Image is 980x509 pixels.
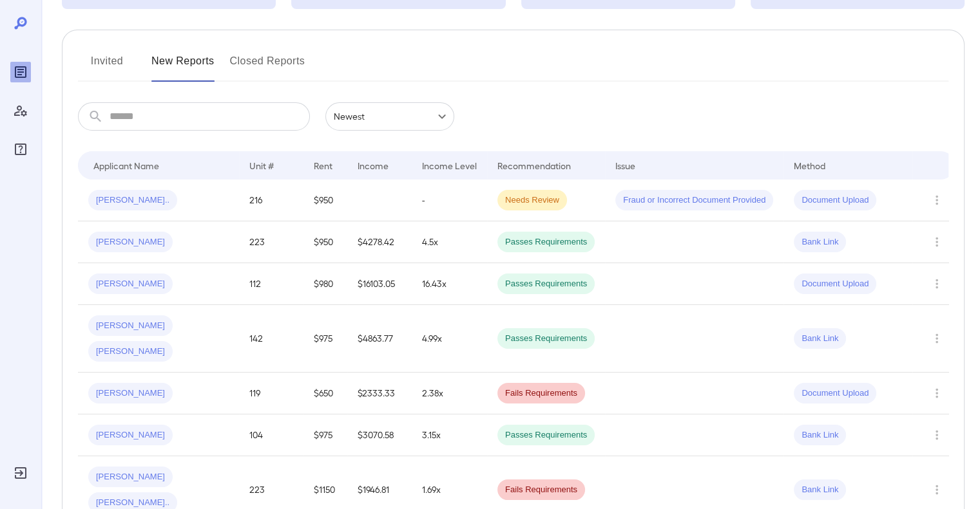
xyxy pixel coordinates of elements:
[239,305,303,373] td: 142
[412,221,487,263] td: 4.5x
[303,221,347,263] td: $950
[230,51,305,82] button: Closed Reports
[927,232,947,252] button: Row Actions
[78,51,136,82] button: Invited
[497,194,567,207] span: Needs Review
[303,180,347,221] td: $950
[927,383,947,403] button: Row Actions
[10,139,31,160] div: FAQ
[88,236,173,248] span: [PERSON_NAME]
[303,373,347,414] td: $650
[422,158,477,173] div: Income Level
[347,305,412,373] td: $4863.77
[88,194,177,207] span: [PERSON_NAME]..
[412,305,487,373] td: 4.99x
[927,273,947,294] button: Row Actions
[88,320,173,332] span: [PERSON_NAME]
[347,221,412,263] td: $4278.42
[497,387,585,400] span: Fails Requirements
[88,429,173,441] span: [PERSON_NAME]
[497,158,571,173] div: Recommendation
[88,387,173,400] span: [PERSON_NAME]
[794,387,876,400] span: Document Upload
[88,346,173,358] span: [PERSON_NAME]
[314,158,334,173] div: Rent
[794,158,825,173] div: Method
[347,373,412,414] td: $2333.33
[325,102,454,131] div: Newest
[303,414,347,456] td: $975
[497,429,595,441] span: Passes Requirements
[303,305,347,373] td: $975
[794,278,876,290] span: Document Upload
[497,333,595,345] span: Passes Requirements
[358,158,389,173] div: Income
[794,484,846,496] span: Bank Link
[615,158,636,173] div: Issue
[927,479,947,500] button: Row Actions
[88,471,173,483] span: [PERSON_NAME]
[615,194,773,207] span: Fraud or Incorrect Document Provided
[927,190,947,210] button: Row Actions
[347,414,412,456] td: $3070.58
[497,278,595,290] span: Passes Requirements
[497,484,585,496] span: Fails Requirements
[10,463,31,483] div: Log Out
[239,180,303,221] td: 216
[249,158,274,173] div: Unit #
[794,429,846,441] span: Bank Link
[412,263,487,305] td: 16.43x
[794,236,846,248] span: Bank Link
[88,278,173,290] span: [PERSON_NAME]
[412,373,487,414] td: 2.38x
[794,333,846,345] span: Bank Link
[927,328,947,349] button: Row Actions
[151,51,215,82] button: New Reports
[794,194,876,207] span: Document Upload
[239,414,303,456] td: 104
[412,180,487,221] td: -
[93,158,159,173] div: Applicant Name
[412,414,487,456] td: 3.15x
[10,100,31,121] div: Manage Users
[239,373,303,414] td: 119
[239,263,303,305] td: 112
[497,236,595,248] span: Passes Requirements
[10,62,31,82] div: Reports
[303,263,347,305] td: $980
[239,221,303,263] td: 223
[347,263,412,305] td: $16103.05
[88,497,177,509] span: [PERSON_NAME]..
[927,425,947,445] button: Row Actions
